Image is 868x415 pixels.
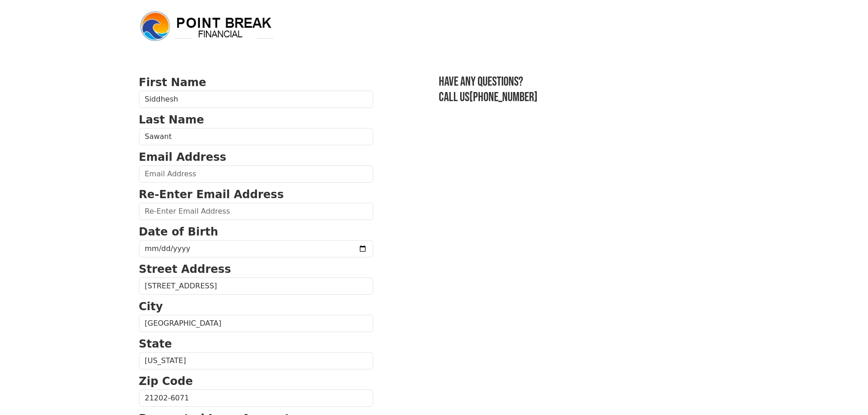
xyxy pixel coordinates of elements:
input: Email Address [139,165,373,183]
strong: Re-Enter Email Address [139,188,284,201]
input: Re-Enter Email Address [139,203,373,220]
strong: City [139,300,163,313]
h3: Call us [439,90,729,105]
input: Last Name [139,128,373,145]
h3: Have any questions? [439,74,729,90]
strong: State [139,338,172,350]
strong: Email Address [139,151,226,164]
input: City [139,315,373,332]
strong: Date of Birth [139,225,218,238]
img: logo.png [139,10,276,43]
input: First Name [139,91,373,108]
strong: First Name [139,76,206,89]
a: [PHONE_NUMBER] [469,90,538,105]
strong: Last Name [139,113,204,126]
strong: Zip Code [139,375,193,388]
input: Zip Code [139,389,373,407]
strong: Street Address [139,263,231,276]
input: Street Address [139,277,373,295]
